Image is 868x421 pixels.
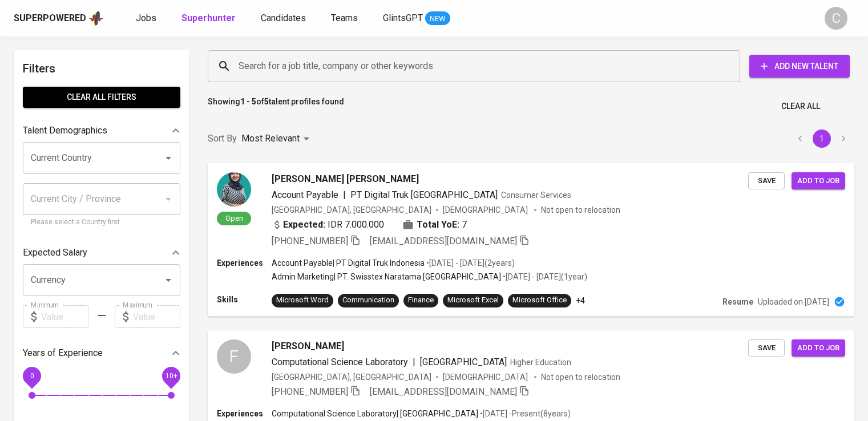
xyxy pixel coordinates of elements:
[136,13,156,23] span: Jobs
[23,246,87,260] p: Expected Salary
[272,218,384,232] div: IDR 7.000.000
[758,296,829,307] p: Uploaded on [DATE]
[342,295,394,306] div: Communication
[23,87,180,108] button: Clear All filters
[749,55,850,78] button: Add New Talent
[501,271,587,282] p: • [DATE] - [DATE] ( 1 year )
[241,132,300,145] p: Most Relevant
[272,172,419,186] span: [PERSON_NAME] [PERSON_NAME]
[133,305,180,328] input: Value
[510,358,571,367] span: Higher Education
[541,371,620,383] p: Not open to relocation
[813,129,831,148] button: page 1
[240,97,256,106] b: 1 - 5
[383,13,423,23] span: GlintsGPT
[23,124,107,137] p: Talent Demographics
[370,236,517,246] span: [EMAIL_ADDRESS][DOMAIN_NAME]
[331,13,358,23] span: Teams
[14,12,86,25] div: Superpowered
[443,371,530,383] span: [DEMOGRAPHIC_DATA]
[272,408,478,419] p: Computational Science Laboratory | [GEOGRAPHIC_DATA]
[283,218,325,232] b: Expected:
[443,204,530,216] span: [DEMOGRAPHIC_DATA]
[272,339,344,353] span: [PERSON_NAME]
[420,357,507,367] span: [GEOGRAPHIC_DATA]
[241,128,313,149] div: Most Relevant
[23,346,103,360] p: Years of Experience
[261,11,308,26] a: Candidates
[825,7,847,30] div: C
[797,175,839,188] span: Add to job
[41,305,88,328] input: Value
[32,90,171,104] span: Clear All filters
[261,13,306,23] span: Candidates
[221,213,248,223] span: Open
[181,11,238,26] a: Superhunter
[272,357,408,367] span: Computational Science Laboratory
[797,342,839,355] span: Add to job
[181,13,236,23] b: Superhunter
[23,241,180,264] div: Expected Salary
[217,257,272,269] p: Experiences
[88,10,104,27] img: app logo
[350,189,498,200] span: PT Digital Truk [GEOGRAPHIC_DATA]
[165,372,177,380] span: 10+
[576,295,585,306] p: +4
[276,295,329,306] div: Microsoft Word
[754,175,779,188] span: Save
[792,172,845,190] button: Add to job
[541,204,620,216] p: Not open to relocation
[272,271,501,282] p: Admin Marketing | PT. Swisstex Naratama [GEOGRAPHIC_DATA]
[777,96,825,117] button: Clear All
[30,372,34,380] span: 0
[217,408,272,419] p: Experiences
[343,188,346,202] span: |
[264,97,269,106] b: 5
[758,59,841,74] span: Add New Talent
[217,339,251,374] div: F
[272,189,338,200] span: Account Payable
[208,163,854,317] a: Open[PERSON_NAME] [PERSON_NAME]Account Payable|PT Digital Truk [GEOGRAPHIC_DATA]Consumer Services...
[748,172,785,190] button: Save
[31,217,172,228] p: Please select a Country first
[425,257,515,269] p: • [DATE] - [DATE] ( 2 years )
[272,204,431,216] div: [GEOGRAPHIC_DATA], [GEOGRAPHIC_DATA]
[23,119,180,142] div: Talent Demographics
[417,218,459,232] b: Total YoE:
[754,342,779,355] span: Save
[217,294,272,305] p: Skills
[383,11,450,26] a: GlintsGPT NEW
[425,13,450,25] span: NEW
[789,129,854,148] nav: pagination navigation
[208,96,344,117] p: Showing of talent profiles found
[160,272,176,288] button: Open
[722,296,753,307] p: Resume
[136,11,159,26] a: Jobs
[208,132,237,145] p: Sort By
[272,236,348,246] span: [PHONE_NUMBER]
[792,339,845,357] button: Add to job
[478,408,571,419] p: • [DATE] - Present ( 8 years )
[23,59,180,78] h6: Filters
[512,295,567,306] div: Microsoft Office
[160,150,176,166] button: Open
[272,371,431,383] div: [GEOGRAPHIC_DATA], [GEOGRAPHIC_DATA]
[748,339,785,357] button: Save
[408,295,434,306] div: Finance
[370,386,517,397] span: [EMAIL_ADDRESS][DOMAIN_NAME]
[501,191,571,200] span: Consumer Services
[413,355,415,369] span: |
[272,257,425,269] p: Account Payable | PT Digital Truk Indonesia
[781,99,820,114] span: Clear All
[331,11,360,26] a: Teams
[217,172,251,207] img: a6b13881fb8168491b526be7cd69bf7d.jpg
[447,295,499,306] div: Microsoft Excel
[462,218,467,232] span: 7
[23,342,180,365] div: Years of Experience
[272,386,348,397] span: [PHONE_NUMBER]
[14,10,104,27] a: Superpoweredapp logo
